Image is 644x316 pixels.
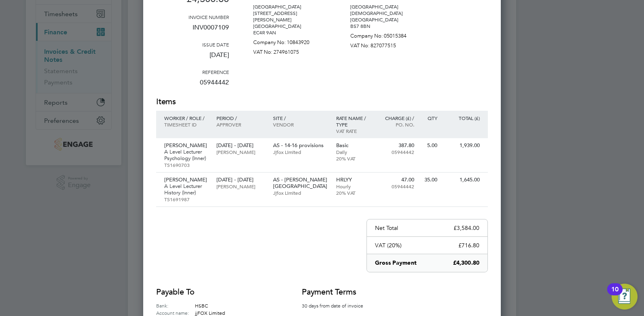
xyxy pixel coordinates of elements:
[453,259,479,267] p: £4,300.80
[253,36,326,46] p: Company No: 10843920
[422,177,437,183] p: 35.00
[379,149,414,155] p: 05944442
[273,190,328,196] p: Jjfox Limited
[273,121,328,128] p: Vendor
[375,224,398,232] p: Net Total
[195,302,208,309] span: HSBC
[253,46,326,55] p: VAT No: 274961075
[379,183,414,190] p: 05944442
[445,115,480,121] p: Total (£)
[273,177,328,190] p: AS - [PERSON_NAME][GEOGRAPHIC_DATA]
[253,4,326,10] p: [GEOGRAPHIC_DATA]
[336,115,371,128] p: Rate name / type
[156,48,229,69] p: [DATE]
[422,142,437,149] p: 5.00
[164,177,208,183] p: [PERSON_NAME]
[156,75,229,96] p: 05944442
[453,224,479,232] p: £3,584.00
[375,242,402,249] p: VAT (20%)
[379,115,414,121] p: Charge (£) /
[336,183,371,190] p: Hourly
[350,39,423,49] p: VAT No: 827077515
[156,302,195,309] label: Bank:
[164,183,208,196] p: A Level Lecturer History (Inner)
[273,142,328,149] p: AS - 14-16 provisions
[273,149,328,155] p: Jjfox Limited
[216,149,265,155] p: [PERSON_NAME]
[156,69,229,75] h3: Reference
[336,177,371,183] p: HRLYY
[379,177,414,183] p: 47.00
[164,115,208,121] p: Worker / Role /
[216,115,265,121] p: Period /
[336,128,371,134] p: VAT rate
[164,149,208,162] p: A Level Lecturer Psychology (Inner)
[302,302,375,309] p: 30 days from date of invoice
[216,142,265,149] p: [DATE] - [DATE]
[458,242,479,249] p: £716.80
[379,121,414,128] p: Po. No.
[336,190,371,196] p: 20% VAT
[195,310,225,316] span: jjFOX Limited
[422,115,437,121] p: QTY
[375,259,417,267] p: Gross Payment
[156,14,229,20] h3: Invoice number
[302,287,375,298] h2: Payment terms
[350,17,423,23] p: [GEOGRAPHIC_DATA]
[156,20,229,41] p: INV0007109
[273,115,328,121] p: Site /
[350,29,423,39] p: Company No: 05015384
[156,41,229,48] h3: Issue date
[336,155,371,162] p: 20% VAT
[445,177,480,183] p: 1,645.00
[164,162,208,168] p: TS1690703
[336,149,371,155] p: Daily
[216,183,265,190] p: [PERSON_NAME]
[216,177,265,183] p: [DATE] - [DATE]
[164,196,208,202] p: TS1691987
[379,142,414,149] p: 387.80
[350,10,423,17] p: [DEMOGRAPHIC_DATA]
[253,23,326,29] p: [GEOGRAPHIC_DATA]
[350,23,423,29] p: BS7 8BN
[156,287,278,298] h2: Payable to
[164,121,208,128] p: Timesheet ID
[612,284,638,310] button: Open Resource Center, 10 new notifications
[445,142,480,149] p: 1,939.00
[164,142,208,149] p: [PERSON_NAME]
[350,4,423,10] p: [GEOGRAPHIC_DATA]
[611,289,619,300] div: 10
[216,121,265,128] p: Approver
[253,29,326,36] p: EC4R 9AN
[336,142,371,149] p: Basic
[156,96,488,107] h2: Items
[253,10,326,23] p: [STREET_ADDRESS][PERSON_NAME]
